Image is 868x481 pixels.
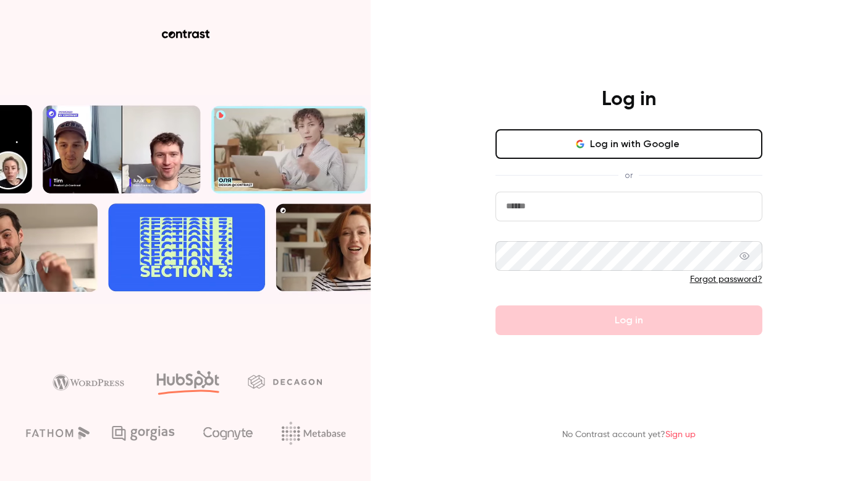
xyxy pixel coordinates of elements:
h4: Log in [602,87,656,112]
span: or [618,169,639,182]
img: decagon [248,375,322,388]
a: Forgot password? [690,275,762,284]
button: Log in with Google [495,129,762,159]
a: Sign up [665,430,696,439]
p: No Contrast account yet? [562,428,696,441]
